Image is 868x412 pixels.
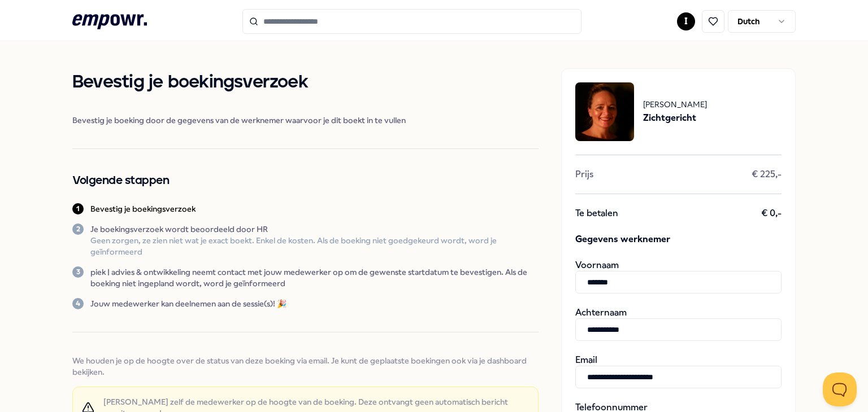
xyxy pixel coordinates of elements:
[752,169,782,180] span: € 225,-
[575,260,782,293] div: Voornaam
[677,12,695,30] button: I
[575,208,618,219] span: Te betalen
[575,82,634,141] img: package image
[575,354,782,388] div: Email
[761,208,782,219] span: € 0,-
[242,9,581,34] input: Search for products, categories or subcategories
[90,266,539,289] p: piek | advies & ontwikkeling neemt contact met jouw medewerker op om de gewenste startdatum te be...
[90,223,539,235] p: Je boekingsverzoek wordt beoordeeld door HR
[72,223,84,235] div: 2
[90,235,539,257] p: Geen zorgen, ze zien niet wat je exact boekt. Enkel de kosten. Als de boeking niet goedgekeurd wo...
[575,307,782,341] div: Achternaam
[575,169,593,180] span: Prijs
[72,115,539,126] span: Bevestig je boeking door de gegevens van de werknemer waarvoor je dit boekt in te vullen
[90,298,287,309] p: Jouw medewerker kan deelnemen aan de sessie(s)! 🎉
[72,68,539,97] h1: Bevestig je boekingsverzoek
[643,98,707,111] span: [PERSON_NAME]
[643,111,707,125] span: Zichtgericht
[90,203,196,214] p: Bevestig je boekingsverzoek
[72,172,539,190] h2: Volgende stappen
[72,203,84,214] div: 1
[575,233,782,246] span: Gegevens werknemer
[72,266,84,278] div: 3
[72,298,84,309] div: 4
[823,372,857,406] iframe: Help Scout Beacon - Open
[72,355,539,378] span: We houden je op de hoogte over de status van deze boeking via email. Je kunt de geplaatste boekin...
